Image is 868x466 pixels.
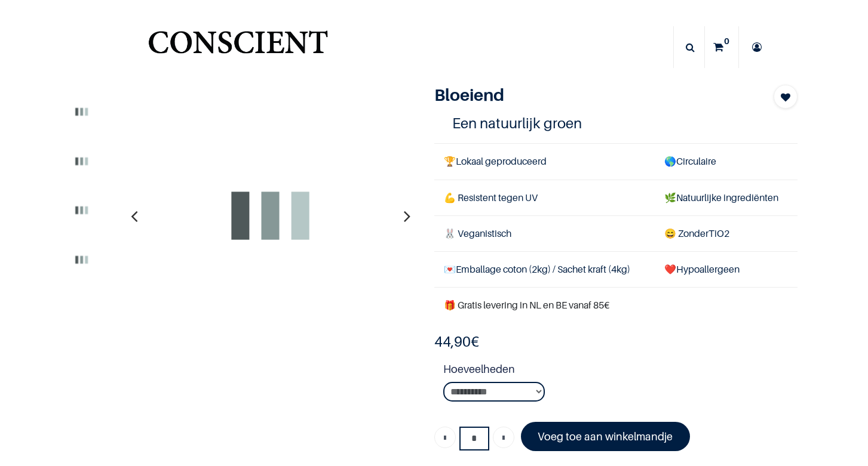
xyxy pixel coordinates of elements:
[444,227,511,239] span: 🐰 Veganistisch
[146,24,330,71] a: Logo of Conscient.nl
[434,333,479,350] b: €
[444,299,609,311] font: 🎁 Gratis levering in NL en BE vanaf 85€
[139,85,401,347] img: Product image
[774,85,798,109] button: Add to wishlist
[60,140,103,182] img: Product image
[655,144,798,180] td: Circulaire
[664,192,676,203] span: 🌿
[146,24,330,71] img: Conscient.nl
[434,251,655,287] td: Emballage coton (2kg) / Sachet kraft (4kg)
[434,144,655,180] td: Lokaal geproduceerd
[655,180,798,215] td: Natuurlijke ingrediënten
[444,263,456,275] span: 💌
[60,238,103,280] img: Product image
[538,430,673,443] font: Voeg toe aan winkelmandje
[434,85,744,105] h1: Bloeiend
[655,251,798,287] td: ❤️Hypoallergeen
[521,422,691,451] a: Voeg toe aan winkelmandje
[444,155,456,167] span: 🏆
[493,427,514,448] a: Voeg één toe
[452,114,780,132] h4: Een natuurlijk groen
[705,26,738,68] a: 0
[664,155,676,167] span: 🌎
[60,189,103,232] img: Product image
[781,90,790,104] span: Add to wishlist
[664,227,708,239] span: 😄 Zonder
[443,361,798,382] strong: Hoeveelheden
[434,333,471,350] span: 44,90
[655,215,798,251] td: TiO2
[434,427,456,448] a: Verwijder een
[444,192,538,203] span: 💪 Resistent tegen UV
[60,91,103,133] img: Product image
[721,35,732,47] sup: 0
